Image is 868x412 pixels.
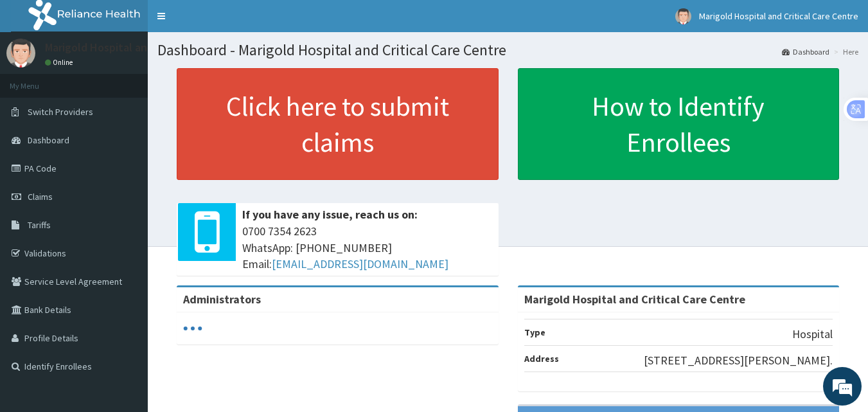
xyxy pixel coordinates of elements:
[183,292,261,307] b: Administrators
[157,42,858,58] h1: Dashboard - Marigold Hospital and Critical Care Centre
[644,352,833,369] p: [STREET_ADDRESS][PERSON_NAME].
[524,353,559,364] b: Address
[183,319,202,338] svg: audio-loading
[242,223,492,273] span: 0700 7354 2623 WhatsApp: [PHONE_NUMBER] Email:
[28,191,53,202] span: Claims
[177,68,499,180] a: Click here to submit claims
[518,68,840,180] a: How to Identify Enrollees
[28,219,51,231] span: Tariffs
[699,10,858,22] span: Marigold Hospital and Critical Care Centre
[524,292,745,307] strong: Marigold Hospital and Critical Care Centre
[45,58,76,67] a: Online
[831,46,858,57] li: Here
[45,42,254,53] p: Marigold Hospital and Critical Care Centre
[272,256,448,271] a: [EMAIL_ADDRESS][DOMAIN_NAME]
[675,8,691,24] img: User Image
[28,134,69,146] span: Dashboard
[782,46,829,57] a: Dashboard
[242,207,418,222] b: If you have any issue, reach us on:
[6,39,35,67] img: User Image
[792,326,833,343] p: Hospital
[524,327,545,338] b: Type
[28,106,93,118] span: Switch Providers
